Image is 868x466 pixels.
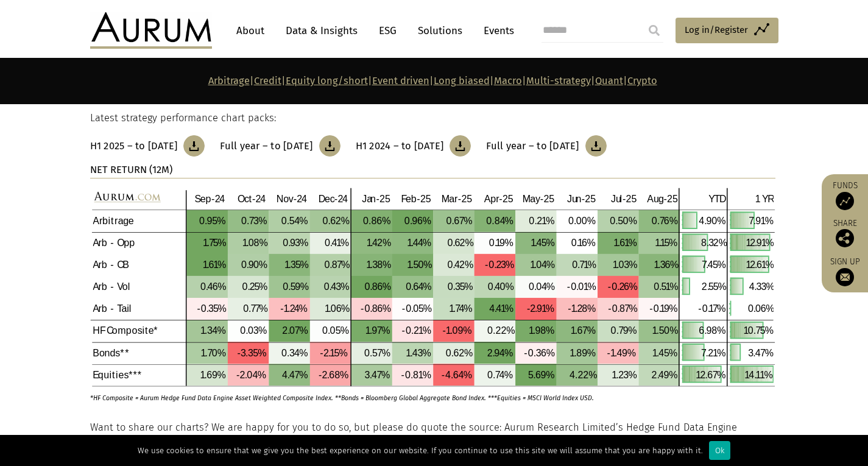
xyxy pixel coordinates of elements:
[280,19,364,42] a: Data & Insights
[208,75,657,86] strong: | | | | | | | |
[642,18,666,43] input: Submit
[685,23,748,37] span: Log in/Register
[286,75,368,86] a: Equity long/short
[319,135,340,157] img: Download Article
[90,420,775,436] p: Want to share our charts? We are happy for you to do so, but please do quote the source: Aurum Re...
[494,75,522,86] a: Macro
[836,268,854,286] img: Sign up to our newsletter
[356,140,444,152] h3: H1 2024 – to [DATE]
[220,140,312,152] h3: Full year – to [DATE]
[486,135,606,157] a: Full year – to [DATE]
[709,441,730,460] div: Ok
[434,75,490,86] a: Long biased
[356,135,471,157] a: H1 2024 – to [DATE]
[230,19,270,42] a: About
[836,229,854,247] img: Share this post
[220,135,340,157] a: Full year – to [DATE]
[836,192,854,210] img: Access Funds
[90,387,741,403] p: *HF Composite = Aurum Hedge Fund Data Engine Asset Weighted Composite Index. **Bonds = Bloomberg ...
[627,75,657,86] a: Crypto
[90,12,212,49] img: Aurum
[208,75,250,86] a: Arbitrage
[595,75,623,86] a: Quant
[90,140,178,152] h3: H1 2025 – to [DATE]
[90,164,172,175] strong: NET RETURN (12M)
[373,19,403,42] a: ESG
[828,180,862,210] a: Funds
[828,219,862,247] div: Share
[478,19,514,42] a: Events
[183,135,205,157] img: Download Article
[90,135,205,157] a: H1 2025 – to [DATE]
[412,19,468,42] a: Solutions
[254,75,281,86] a: Credit
[526,75,591,86] a: Multi-strategy
[486,140,579,152] h3: Full year – to [DATE]
[450,135,471,157] img: Download Article
[585,135,607,157] img: Download Article
[676,18,778,43] a: Log in/Register
[828,256,862,286] a: Sign up
[90,110,775,126] p: Latest strategy performance chart packs:
[372,75,429,86] a: Event driven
